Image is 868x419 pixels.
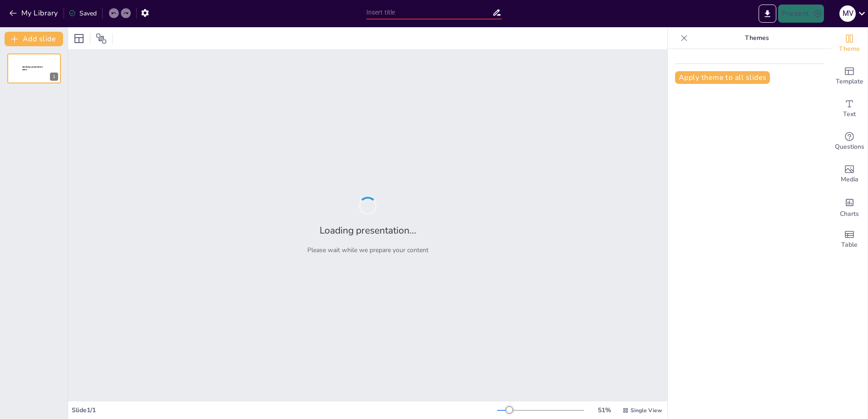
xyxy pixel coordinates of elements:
p: Themes [691,27,822,49]
div: Add charts and graphs [831,190,868,223]
span: Charts [840,209,859,219]
h2: Loading presentation... [320,224,416,237]
p: Please wait while we prepare your content [307,246,429,254]
span: Theme [839,44,860,54]
div: Add text boxes [831,93,868,125]
span: Table [841,240,858,250]
div: Slide 1 / 1 [72,406,497,414]
div: Sendsteps presentation editor1 [7,54,61,83]
div: Add ready made slides [831,60,868,93]
div: Change the overall theme [831,27,868,60]
span: Single View [631,407,662,414]
input: Insert title [366,6,493,19]
div: Get real-time input from your audience [831,125,868,158]
span: Template [836,77,863,87]
div: M v [839,5,856,22]
span: Position [96,33,107,44]
div: Add images, graphics, shapes or video [831,158,868,190]
span: Questions [835,142,864,152]
button: M v [839,5,856,23]
div: Add a table [831,223,868,256]
button: Apply theme to all slides [675,71,770,84]
button: Export to PowerPoint [759,5,776,23]
button: My Library [7,6,62,20]
span: Text [843,109,856,119]
div: Layout [72,31,86,46]
div: 1 [50,73,58,81]
span: Sendsteps presentation editor [22,66,43,71]
button: Add slide [5,32,63,46]
div: 51 % [593,406,615,414]
span: Media [841,175,858,185]
button: Present [778,5,824,23]
div: Saved [69,9,97,18]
